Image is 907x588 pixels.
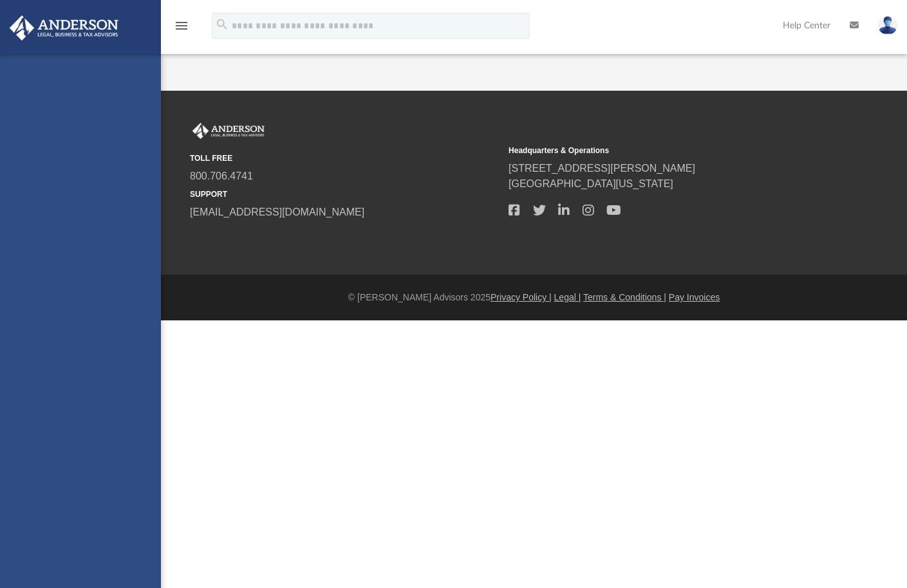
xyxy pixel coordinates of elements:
[174,24,189,33] a: menu
[583,292,666,302] a: Terms & Conditions |
[509,145,818,156] small: Headquarters & Operations
[215,17,229,32] i: search
[190,207,364,217] a: [EMAIL_ADDRESS][DOMAIN_NAME]
[161,291,907,304] div: © [PERSON_NAME] Advisors 2025
[190,152,500,164] small: TOLL FREE
[174,18,189,33] i: menu
[669,292,720,302] a: Pay Invoices
[190,123,267,140] img: Anderson Advisors Platinum Portal
[190,170,253,181] a: 800.706.4741
[509,163,695,174] a: [STREET_ADDRESS][PERSON_NAME]
[554,292,581,302] a: Legal |
[509,178,673,189] a: [GEOGRAPHIC_DATA][US_STATE]
[878,16,897,35] img: User Pic
[491,292,552,302] a: Privacy Policy |
[190,188,500,200] small: SUPPORT
[6,15,122,41] img: Anderson Advisors Platinum Portal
